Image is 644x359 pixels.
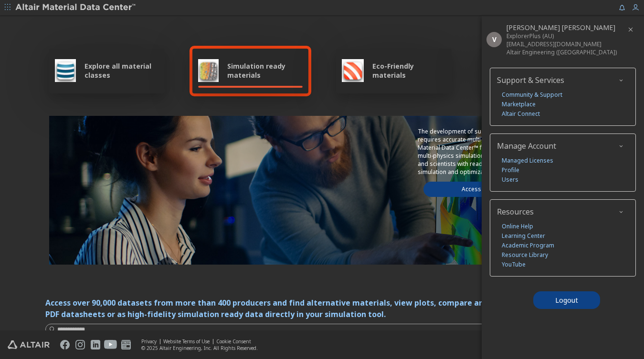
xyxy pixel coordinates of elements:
[497,141,556,151] span: Manage Account
[216,338,251,345] a: Cookie Consent
[198,59,219,82] img: Simulation ready materials
[55,59,76,82] img: Explore all material classes
[507,48,617,56] div: Altair Engineering ([GEOGRAPHIC_DATA])
[84,62,159,80] span: Explore all material classes
[497,75,564,85] span: Support & Services
[492,35,496,44] span: V
[507,23,615,32] span: Vidyashankar Nagesha Rao
[502,222,533,231] a: Online Help
[8,340,50,349] img: Altair Engineering
[502,231,545,241] a: Learning Center
[502,250,548,260] a: Resource Library
[141,345,258,351] div: © 2025 Altair Engineering, Inc. All Rights Reserved.
[423,182,584,197] a: Access all CAE ready materials
[555,296,578,305] span: Logout
[502,90,562,100] a: Community & Support
[45,297,599,320] div: Access over 90,000 datasets from more than 400 producers and find alternative materials, view plo...
[141,338,157,345] a: Privacy
[497,206,534,217] span: Resources
[502,175,518,185] a: Users
[502,165,519,175] a: Profile
[227,62,302,80] span: Simulation ready materials
[502,260,526,269] a: YouTube
[533,291,600,309] button: Logout
[342,59,364,82] img: Eco-Friendly materials
[163,338,210,345] a: Website Terms of Use
[502,100,536,109] a: Marketplace
[502,156,553,165] a: Managed Licenses
[372,62,446,80] span: Eco-Friendly materials
[502,109,540,119] a: Altair Connect
[507,40,617,48] div: [EMAIL_ADDRESS][DOMAIN_NAME]
[502,241,554,250] a: Academic Program
[418,127,590,176] p: The development of sustainable, efficient, lightweight designs requires accurate multi-domain mat...
[507,32,617,40] div: ExplorerPlus (AU)
[15,3,137,12] img: Altair Material Data Center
